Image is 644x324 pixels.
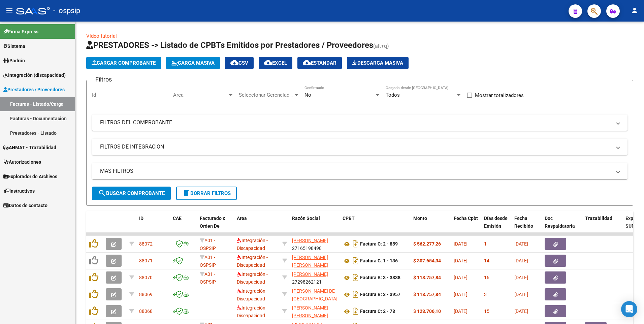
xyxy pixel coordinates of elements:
h3: Filtros [92,75,115,84]
span: Integración (discapacidad) [3,71,66,79]
span: 1 [484,241,487,247]
span: Seleccionar Gerenciador [239,92,293,98]
button: Cargar Comprobante [86,57,161,69]
span: Fecha Recibido [514,216,533,229]
div: 27298262121 [292,270,337,285]
mat-panel-title: FILTROS DE INTEGRACION [100,143,611,151]
span: 16 [484,275,489,280]
span: Prestadores / Proveedores [3,86,65,93]
strong: $ 118.757,84 [413,275,441,280]
span: [PERSON_NAME] [PERSON_NAME] [292,255,328,268]
datatable-header-cell: ID [136,211,170,241]
div: 27329605480 [292,254,337,268]
span: Firma Express [3,28,38,35]
span: 3 [484,292,487,297]
div: 27164155663 [292,287,337,301]
span: [DATE] [514,292,528,297]
mat-panel-title: MAS FILTROS [100,167,611,175]
span: [DATE] [514,309,528,314]
datatable-header-cell: Fecha Recibido [512,211,542,241]
span: PRESTADORES -> Listado de CPBTs Emitidos por Prestadores / Proveedores [86,40,373,50]
span: Sistema [3,42,25,50]
span: - ospsip [53,3,80,18]
span: [PERSON_NAME] [292,238,328,243]
span: Buscar Comprobante [98,190,165,196]
button: Buscar Comprobante [92,187,171,200]
span: [DATE] [514,275,528,280]
mat-panel-title: FILTROS DEL COMPROBANTE [100,119,611,126]
strong: Factura C: 2 - 78 [360,309,395,314]
span: ANMAT - Trazabilidad [3,144,56,151]
span: Carga Masiva [171,60,215,66]
strong: Factura B: 3 - 3957 [360,292,400,297]
button: Estandar [297,57,342,69]
datatable-header-cell: Días desde Emisión [481,211,512,241]
mat-expansion-panel-header: MAS FILTROS [92,163,627,179]
span: CPBT [343,216,355,221]
i: Descargar documento [351,272,360,283]
span: [DATE] [514,241,528,247]
button: EXCEL [259,57,292,69]
span: A01 - OSPSIP [200,255,216,268]
span: Todos [386,92,400,98]
span: Doc Respaldatoria [545,216,575,229]
span: [PERSON_NAME] DE [GEOGRAPHIC_DATA] [292,288,337,301]
span: ID [139,216,143,221]
datatable-header-cell: Trazabilidad [582,211,623,241]
span: Cargar Comprobante [92,60,156,66]
span: [DATE] [454,292,468,297]
i: Descargar documento [351,238,360,249]
span: CSV [230,60,248,66]
span: 15 [484,309,489,314]
span: Area [173,92,228,98]
mat-expansion-panel-header: FILTROS DEL COMPROBANTE [92,115,627,131]
mat-icon: cloud_download [303,59,311,67]
span: 88069 [139,292,153,297]
span: No [304,92,311,98]
span: 88072 [139,241,153,247]
datatable-header-cell: Razón Social [289,211,340,241]
span: [PERSON_NAME] [292,271,328,277]
button: Carga Masiva [166,57,220,69]
span: Monto [413,216,427,221]
span: [PERSON_NAME] [PERSON_NAME] [292,305,328,318]
datatable-header-cell: Area [234,211,280,241]
span: Borrar Filtros [182,190,231,196]
mat-icon: cloud_download [264,59,272,67]
span: 88071 [139,258,153,263]
strong: $ 118.757,84 [413,292,441,297]
datatable-header-cell: CAE [170,211,197,241]
span: [DATE] [454,275,468,280]
span: Días desde Emisión [484,216,508,229]
span: 88070 [139,275,153,280]
span: [DATE] [514,258,528,263]
span: Padrón [3,57,25,64]
span: A01 - OSPSIP [200,238,216,251]
span: [DATE] [454,258,468,263]
span: Descarga Masiva [352,60,403,66]
span: 14 [484,258,489,263]
div: 27376088125 [292,304,337,318]
i: Descargar documento [351,306,360,317]
mat-icon: person [631,6,639,14]
span: Integración - Discapacidad [237,255,268,268]
span: CAE [173,216,182,221]
strong: $ 123.706,10 [413,309,441,314]
span: Mostrar totalizadores [475,91,524,99]
app-download-masive: Descarga masiva de comprobantes (adjuntos) [347,57,409,69]
i: Descargar documento [351,255,360,266]
span: EXCEL [264,60,287,66]
a: Video tutorial [86,33,117,39]
button: CSV [225,57,254,69]
mat-icon: cloud_download [230,59,238,67]
span: Razón Social [292,216,320,221]
span: Trazabilidad [585,216,612,221]
datatable-header-cell: Fecha Cpbt [451,211,481,241]
span: A01 - OSPSIP [200,271,216,285]
span: Instructivos [3,187,35,195]
span: 88068 [139,309,153,314]
div: 27165198498 [292,237,337,251]
span: Integración - Discapacidad [237,288,268,301]
span: Fecha Cpbt [454,216,478,221]
span: Autorizaciones [3,158,41,166]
